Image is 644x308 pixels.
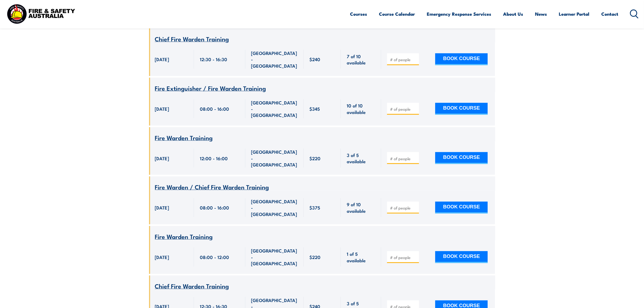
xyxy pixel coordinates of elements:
[347,53,375,66] span: 7 of 10 available
[155,281,229,290] span: Chief Fire Warden Training
[390,156,417,161] input: # of people
[559,7,590,21] a: Learner Portal
[379,7,415,21] a: Course Calendar
[435,202,488,214] button: BOOK COURSE
[155,232,213,241] span: Fire Warden Training
[251,198,298,217] span: [GEOGRAPHIC_DATA] - [GEOGRAPHIC_DATA]
[310,106,320,112] span: $345
[347,201,375,214] span: 9 of 10 available
[200,155,228,161] span: 12:00 - 16:00
[251,247,298,266] span: [GEOGRAPHIC_DATA] - [GEOGRAPHIC_DATA]
[347,251,375,263] span: 1 of 5 available
[200,204,229,211] span: 08:00 - 16:00
[435,103,488,115] button: BOOK COURSE
[155,133,213,142] span: Fire Warden Training
[390,205,417,211] input: # of people
[310,155,321,161] span: $220
[310,56,321,62] span: $240
[155,135,213,141] a: Fire Warden Training
[435,53,488,65] button: BOOK COURSE
[350,7,367,21] a: Courses
[503,7,523,21] a: About Us
[602,7,619,21] a: Contact
[155,233,213,240] a: Fire Warden Training
[155,283,229,290] a: Chief Fire Warden Training
[251,149,298,168] span: [GEOGRAPHIC_DATA] - [GEOGRAPHIC_DATA]
[435,152,488,164] button: BOOK COURSE
[390,57,417,62] input: # of people
[435,251,488,263] button: BOOK COURSE
[155,204,169,211] span: [DATE]
[200,254,229,260] span: 08:00 - 12:00
[155,56,169,62] span: [DATE]
[427,7,491,21] a: Emergency Response Services
[155,106,169,112] span: [DATE]
[251,50,298,69] span: [GEOGRAPHIC_DATA] - [GEOGRAPHIC_DATA]
[155,182,269,191] span: Fire Warden / Chief Fire Warden Training
[155,155,169,161] span: [DATE]
[390,106,417,112] input: # of people
[310,204,321,211] span: $375
[155,34,229,43] span: Chief Fire Warden Training
[251,99,298,118] span: [GEOGRAPHIC_DATA] - [GEOGRAPHIC_DATA]
[347,152,375,165] span: 3 of 5 available
[535,7,547,21] a: News
[200,106,229,112] span: 08:00 - 16:00
[155,85,266,92] a: Fire Extinguisher / Fire Warden Training
[155,83,266,93] span: Fire Extinguisher / Fire Warden Training
[390,255,417,260] input: # of people
[155,184,269,191] a: Fire Warden / Chief Fire Warden Training
[155,36,229,42] a: Chief Fire Warden Training
[310,254,321,260] span: $220
[155,254,169,260] span: [DATE]
[200,56,227,62] span: 12:30 - 16:30
[347,102,375,115] span: 10 of 10 available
